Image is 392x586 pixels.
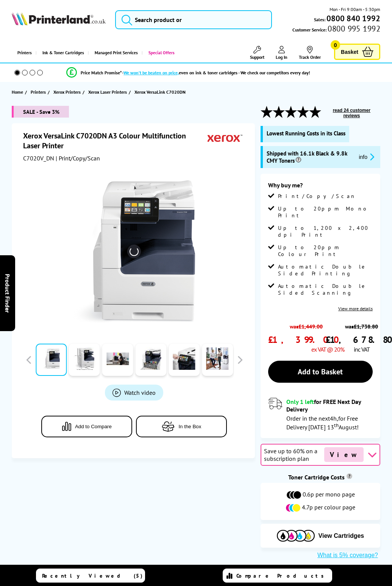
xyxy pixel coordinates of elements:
span: Product Finder [4,273,11,313]
span: Customer Service: [292,25,380,33]
span: Recently Viewed (5) [42,572,143,579]
sup: Cost per page [347,473,352,479]
a: Product_All_Videos [105,385,163,401]
sup: th [334,422,339,429]
h1: Xerox VersaLink C7020DN A3 Colour Multifunction Laser Printer [23,131,208,151]
span: Xerox Laser Printers [88,88,127,96]
span: Order in the next for Free Delivery [DATE] 13 August! [286,415,359,431]
button: Add to Compare [41,416,132,437]
button: What is 5% coverage? [315,551,380,559]
a: Home [12,88,25,96]
div: for FREE Next Day Delivery [286,398,373,413]
div: Toner Cartridge Costs [261,473,380,481]
span: Log In [276,54,287,60]
div: - even on ink & toner cartridges - We check our competitors every day! [122,70,310,75]
span: | Print/Copy/Scan [56,154,100,162]
a: Add to Basket [268,361,373,383]
span: 0800 995 1992 [326,25,380,32]
span: We won’t be beaten on price, [123,70,179,75]
span: 4h, [330,415,338,422]
span: Print/Copy/Scan [278,193,356,200]
span: inc VAT [354,346,370,353]
span: 0.6p per mono page [303,490,355,500]
span: Mon - Fri 9:00am - 5:30pm [330,6,380,13]
span: Sales: [314,16,325,23]
span: Xerox VersaLink C7020DN [134,89,186,95]
span: Compare Products [236,572,328,579]
a: Printers [31,88,48,96]
a: 0800 840 1992 [325,15,380,22]
a: Support [250,46,264,60]
a: Compare Products [223,569,332,583]
a: Managed Print Services [88,43,142,63]
span: Shipped with 16.1k Black & 9.8k CMY Toners [267,150,353,164]
a: Basket 0 [334,44,380,60]
a: Xerox Laser Printers [88,88,129,96]
img: Xerox VersaLink C7020DN [60,177,208,326]
a: Printerland Logo [12,12,106,27]
span: Up to 20ppm Colour Print [278,244,373,258]
span: Ink & Toner Cartridges [42,43,84,63]
span: 4.7p per colour page [302,503,355,512]
span: Support [250,54,264,60]
button: In the Box [136,416,227,437]
span: Up to 1,200 x 2,400 dpi Print [278,225,373,238]
span: Xerox Printers [53,88,81,96]
strike: £1,449.00 [298,323,323,330]
span: Price Match Promise* [81,70,122,75]
button: View Cartridges [266,529,375,542]
img: Xerox [208,131,242,145]
a: Track Order [299,46,321,60]
span: ex VAT @ 20% [311,346,344,353]
b: 0800 840 1992 [326,13,380,24]
div: Why buy me? [268,181,373,193]
span: In the Box [178,424,201,429]
a: Printers [12,43,36,63]
a: View more details [338,306,373,311]
span: £1,399.00 [268,334,344,346]
a: Xerox Printers [53,88,83,96]
a: Log In [276,46,287,60]
li: modal_Promise [4,66,373,79]
span: Home [12,88,23,96]
span: Lowest Running Costs in its Class [267,130,345,137]
div: modal_delivery [268,398,373,430]
a: Special Offers [142,43,178,63]
a: Ink & Toner Cartridges [36,43,88,63]
input: Search product or [115,10,272,29]
span: Basket [341,47,358,57]
span: C7020V_DN [23,154,54,162]
img: Printerland Logo [12,12,106,25]
span: View [324,447,364,462]
span: Watch video [124,389,156,396]
span: 0 [331,40,340,50]
button: read 24 customer reviews [323,107,380,119]
img: Cartridges [277,530,315,542]
span: View Cartridges [319,533,364,539]
span: Add to Compare [75,424,112,429]
span: Printers [31,88,46,96]
span: Automatic Double Sided Scanning [278,283,373,296]
button: promo-description [356,152,376,161]
span: Automatic Double Sided Printing [278,263,373,277]
span: was [268,319,344,330]
span: SALE - Save 3% [12,106,69,118]
span: Save up to 60% on a subscription plan [264,447,322,462]
a: Recently Viewed (5) [36,569,145,583]
strike: £1,738.80 [354,323,378,330]
span: Only 1 left [286,398,314,405]
span: Up to 20ppm Mono Print [278,205,373,219]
